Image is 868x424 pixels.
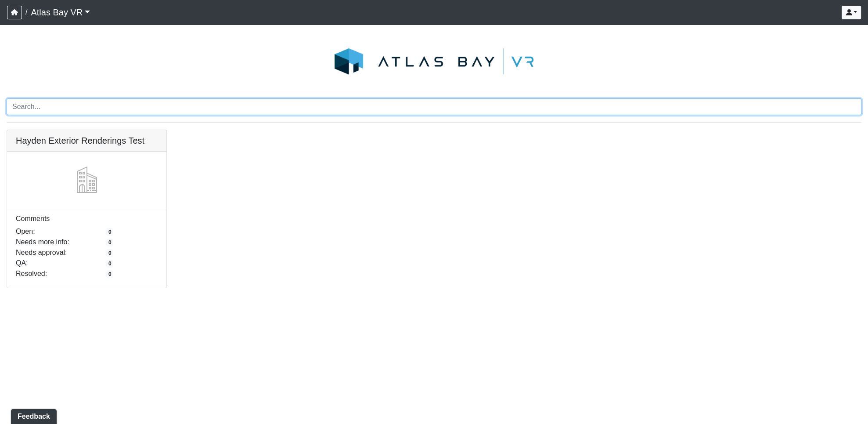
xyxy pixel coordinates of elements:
span: / [22,4,31,21]
a: Atlas Bay VR [31,4,90,21]
img: logo [7,48,861,75]
iframe: Ybug feedback widget [7,406,58,424]
input: Search [7,98,861,115]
